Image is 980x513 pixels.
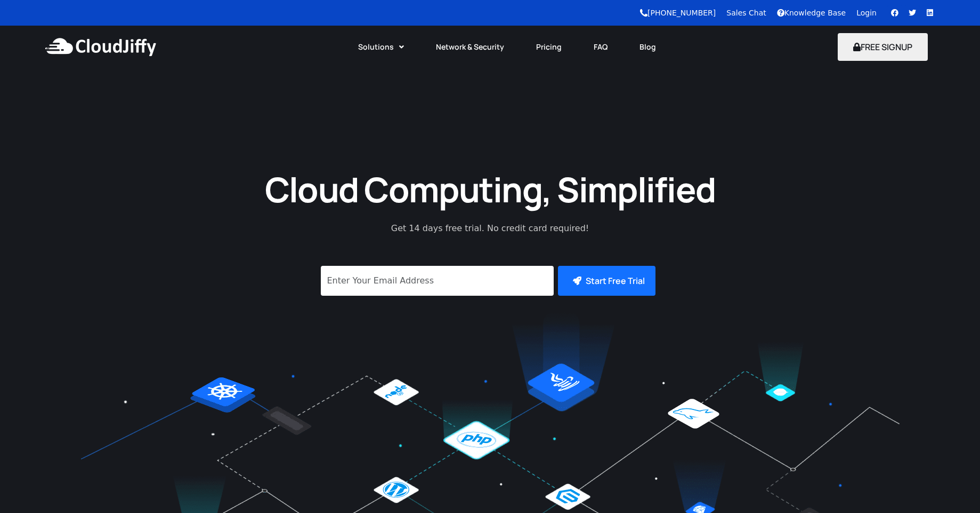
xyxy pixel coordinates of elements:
[838,33,928,61] button: FREE SIGNUP
[856,9,877,17] a: Login
[321,266,554,296] input: Enter Your Email Address
[520,35,578,59] a: Pricing
[777,9,846,17] a: Knowledge Base
[838,41,928,53] a: FREE SIGNUP
[578,35,623,59] a: FAQ
[420,35,520,59] a: Network & Security
[640,9,716,17] a: [PHONE_NUMBER]
[726,9,766,17] a: Sales Chat
[558,266,655,296] button: Start Free Trial
[250,167,730,211] h1: Cloud Computing, Simplified
[623,35,672,59] a: Blog
[342,35,420,59] a: Solutions
[344,222,637,235] p: Get 14 days free trial. No credit card required!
